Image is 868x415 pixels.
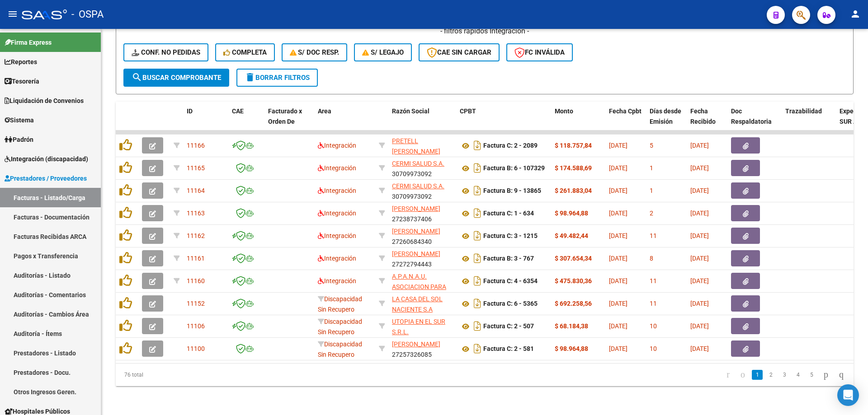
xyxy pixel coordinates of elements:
span: 11164 [187,187,205,194]
span: Area [318,107,331,115]
span: Padrón [5,135,33,145]
span: Integración [318,187,356,194]
li: page 3 [778,367,791,382]
i: Descargar documento [472,251,483,266]
span: Discapacidad Sin Recupero [318,340,362,358]
span: 11162 [187,232,205,239]
span: Razón Social [392,107,429,115]
span: FC Inválida [514,48,565,56]
span: Discapacidad Sin Recupero [318,295,362,313]
span: Facturado x Orden De [268,107,302,125]
datatable-header-cell: Fecha Cpbt [605,102,646,141]
datatable-header-cell: CAE [228,102,264,141]
span: Conf. no pedidas [132,48,200,56]
div: 30709973092 [392,159,453,177]
mat-icon: delete [245,72,255,83]
div: 27257326085 [392,339,453,358]
span: Prestadores / Proveedores [5,173,87,183]
strong: Factura B: 9 - 13865 [483,187,541,195]
span: 5 [650,142,653,149]
span: 11 [650,300,657,307]
span: 1 [650,164,653,172]
button: Conf. no pedidas [123,43,208,61]
datatable-header-cell: Area [314,102,375,141]
span: Días desde Emisión [650,107,681,125]
strong: Factura C: 2 - 581 [483,345,534,353]
div: Open Intercom Messenger [837,384,859,406]
button: FC Inválida [506,43,573,61]
h4: - filtros rápidos Integración - [123,26,846,36]
mat-icon: search [132,72,142,83]
span: CAE [232,107,244,115]
span: CERMI SALUD S.A. [392,182,444,190]
a: go to first page [722,370,734,380]
span: [PERSON_NAME] [392,250,440,257]
div: 30641029080 [392,271,453,290]
i: Descargar documento [472,274,483,288]
span: 11106 [187,322,205,330]
span: Sistema [5,115,34,125]
span: UTOPIA EN EL SUR S.R.L. [392,318,445,336]
span: ID [187,107,193,115]
span: Firma Express [5,37,52,47]
strong: $ 68.184,38 [555,322,588,330]
li: page 2 [764,367,778,382]
button: CAE SIN CARGAR [419,43,500,61]
span: Fecha Cpbt [609,107,642,115]
strong: Factura C: 3 - 1215 [483,233,538,240]
mat-icon: menu [7,9,18,19]
a: 1 [752,370,763,380]
span: [PERSON_NAME] [392,228,440,235]
strong: Factura C: 4 - 6354 [483,278,538,285]
i: Descargar documento [472,161,483,175]
a: go to last page [835,370,848,380]
span: Liquidación de Convenios [5,96,84,106]
span: [DATE] [690,187,709,194]
span: Integración [318,232,356,239]
span: Integración (discapacidad) [5,154,88,164]
span: Borrar Filtros [245,74,310,82]
strong: Factura C: 1 - 634 [483,210,534,217]
i: Descargar documento [472,206,483,220]
button: Completa [215,43,275,61]
span: Reportes [5,57,37,67]
i: Descargar documento [472,183,483,198]
div: 27214002308 [392,136,453,155]
a: 5 [806,370,817,380]
span: 11166 [187,142,205,149]
span: S/ legajo [362,48,404,56]
div: 30715846795 [392,317,453,336]
strong: $ 475.830,36 [555,277,592,284]
datatable-header-cell: Días desde Emisión [646,102,687,141]
span: 10 [650,322,657,330]
span: [DATE] [609,210,627,217]
span: Integración [318,277,356,284]
li: page 5 [805,367,818,382]
div: 30709973092 [392,181,453,200]
i: Descargar documento [472,296,483,311]
span: Integración [318,210,356,217]
span: [DATE] [690,232,709,239]
datatable-header-cell: Monto [551,102,605,141]
span: 11152 [187,300,205,307]
datatable-header-cell: Facturado x Orden De [264,102,314,141]
strong: Factura C: 2 - 2089 [483,142,538,149]
span: [DATE] [690,277,709,284]
span: 11 [650,277,657,284]
li: page 4 [791,367,805,382]
strong: Factura B: 3 - 767 [483,255,534,262]
span: Trazabilidad [785,107,822,115]
span: Completa [223,48,267,56]
datatable-header-cell: Razón Social [388,102,456,141]
span: [DATE] [690,255,709,262]
span: [DATE] [609,255,627,262]
strong: $ 261.883,04 [555,187,592,194]
span: [DATE] [609,142,627,149]
span: [PERSON_NAME] [392,205,440,212]
span: [DATE] [609,232,627,239]
a: 3 [779,370,790,380]
div: 30624243818 [392,294,453,313]
div: 27272794443 [392,249,453,268]
span: 8 [650,255,653,262]
span: [DATE] [609,345,627,352]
